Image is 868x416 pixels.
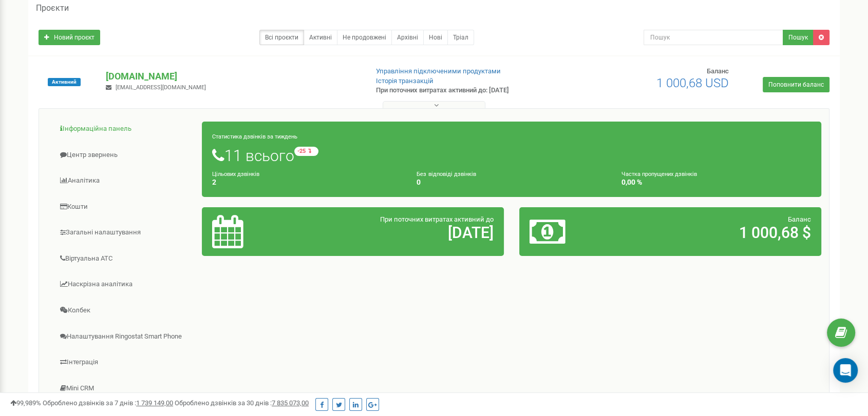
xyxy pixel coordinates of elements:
[417,171,476,177] small: Без відповіді дзвінків
[304,30,337,45] a: Активні
[47,168,202,193] a: Аналiтика
[259,30,304,45] a: Всі проєкти
[136,399,173,407] u: 1 739 149,00
[788,215,811,223] span: Баланс
[391,30,424,45] a: Архівні
[376,86,562,95] p: При поточних витратах активний до: [DATE]
[47,376,202,401] a: Mini CRM
[212,171,259,177] small: Цільових дзвінків
[212,147,811,164] h1: 11 всього
[294,147,318,156] small: -25
[39,30,100,45] a: Новий проєкт
[175,399,309,407] span: Оброблено дзвінків за 30 днів :
[47,220,202,245] a: Загальні налаштування
[106,70,359,83] p: [DOMAIN_NAME]
[48,78,81,86] span: Активний
[376,77,433,85] a: Історія транзакцій
[212,133,297,140] small: Статистика дзвінків за тиждень
[47,143,202,168] a: Центр звернень
[763,77,829,92] a: Поповнити баланс
[833,358,858,383] div: Open Intercom Messenger
[376,67,501,75] a: Управління підключеними продуктами
[417,179,606,186] h4: 0
[272,399,309,407] u: 7 835 073,00
[212,179,402,186] h4: 2
[43,399,173,407] span: Оброблено дзвінків за 7 днів :
[47,116,202,142] a: Інформаційна панель
[380,215,494,223] span: При поточних витратах активний до
[423,30,448,45] a: Нові
[621,179,811,186] h4: 0,00 %
[47,324,202,349] a: Налаштування Ringostat Smart Phone
[47,272,202,297] a: Наскрізна аналітика
[116,84,206,91] span: [EMAIL_ADDRESS][DOMAIN_NAME]
[36,4,69,13] h5: Проєкти
[10,399,41,407] span: 99,989%
[629,224,811,241] h2: 1 000,68 $
[621,171,697,177] small: Частка пропущених дзвінків
[656,76,729,90] span: 1 000,68 USD
[337,30,392,45] a: Не продовжені
[311,224,493,241] h2: [DATE]
[644,30,784,45] input: Пошук
[47,194,202,220] a: Кошти
[707,67,729,75] span: Баланс
[783,30,814,45] button: Пошук
[47,246,202,271] a: Віртуальна АТС
[47,350,202,375] a: Інтеграція
[47,298,202,323] a: Колбек
[447,30,474,45] a: Тріал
